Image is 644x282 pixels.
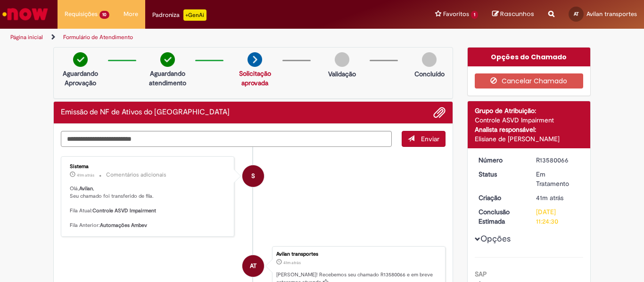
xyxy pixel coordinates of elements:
[422,52,437,67] img: img-circle-grey.png
[475,134,584,144] div: Elisiane de [PERSON_NAME]
[250,255,256,277] span: AT
[61,131,392,147] textarea: Digite sua mensagem aqui...
[443,9,469,19] span: Favoritos
[536,155,580,165] div: R13580066
[536,207,580,226] div: [DATE] 11:24:30
[586,10,637,18] span: Avilan transportes
[65,9,98,19] span: Requisições
[79,185,93,192] b: Avilan
[10,33,43,41] a: Página inicial
[99,11,109,19] span: 10
[414,69,445,79] p: Concluído
[471,207,529,226] dt: Conclusão Estimada
[73,52,88,67] img: check-circle-green.png
[500,9,534,18] span: Rascunhos
[276,251,440,257] div: Avilan transportes
[536,193,563,202] span: 41m atrás
[471,193,529,202] dt: Criação
[248,52,262,67] img: arrow-next.png
[7,29,422,46] ul: Trilhas de página
[160,52,175,67] img: check-circle-green.png
[1,5,50,24] img: ServiceNow
[124,9,138,19] span: More
[152,9,206,21] div: Padroniza
[471,155,529,165] dt: Número
[70,185,227,229] p: Olá, , Seu chamado foi transferido de fila. Fila Atual: Fila Anterior:
[475,73,584,89] button: Cancelar Chamado
[475,115,584,125] div: Controle ASVD Impairment
[283,260,301,266] time: 30/09/2025 09:24:28
[283,260,301,266] span: 41m atrás
[58,69,103,88] p: Aguardando Aprovação
[100,222,147,229] b: Automações Ambev
[475,125,584,134] div: Analista responsável:
[183,9,206,21] p: +GenAi
[92,207,156,214] b: Controle ASVD Impairment
[475,270,487,278] b: SAP
[536,193,580,202] div: 30/09/2025 09:24:28
[468,48,591,66] div: Opções do Chamado
[536,193,563,202] time: 30/09/2025 09:24:28
[61,108,230,117] h2: Emissão de NF de Ativos do ASVD Histórico de tíquete
[242,255,264,277] div: Avilan transportes
[70,164,227,169] div: Sistema
[471,11,478,19] span: 1
[239,69,271,87] a: Solicitação aprovada
[536,169,580,188] div: Em Tratamento
[475,106,584,115] div: Grupo de Atribuição:
[433,106,446,119] button: Adicionar anexos
[145,69,190,88] p: Aguardando atendimento
[492,10,534,19] a: Rascunhos
[106,171,166,179] small: Comentários adicionais
[402,131,446,147] button: Enviar
[328,69,356,79] p: Validação
[251,165,255,187] span: S
[335,52,349,67] img: img-circle-grey.png
[471,169,529,179] dt: Status
[574,11,579,17] span: AT
[63,33,133,41] a: Formulário de Atendimento
[77,172,94,178] time: 30/09/2025 09:24:31
[77,172,94,178] span: 41m atrás
[242,165,264,187] div: System
[421,135,439,143] span: Enviar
